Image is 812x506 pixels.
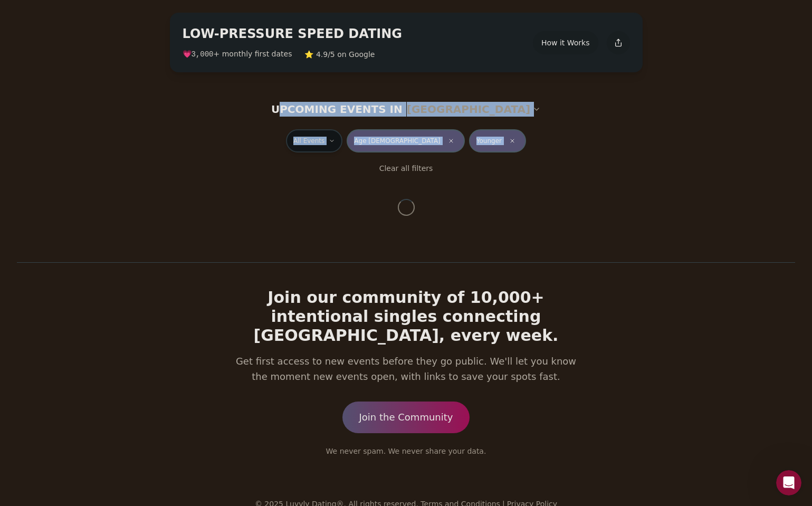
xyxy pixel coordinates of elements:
[445,135,457,147] span: Clear age
[342,402,470,433] a: Join the Community
[183,25,533,42] h2: LOW-PRESSURE SPEED DATING
[354,137,440,145] span: Age [DEMOGRAPHIC_DATA]
[373,157,440,180] button: Clear all filters
[533,31,598,54] button: How it Works
[407,98,541,121] button: [GEOGRAPHIC_DATA]
[776,470,801,495] iframe: Intercom live chat
[506,135,519,147] span: Clear preference
[192,50,214,59] span: 3,000
[476,137,502,145] span: Younger
[293,137,324,145] span: All Events
[469,129,526,152] button: YoungerClear preference
[183,49,292,60] span: 💗 + monthly first dates
[221,288,592,345] h2: Join our community of 10,000+ intentional singles connecting [GEOGRAPHIC_DATA], every week.
[304,49,375,60] span: ⭐ 4.9/5 on Google
[286,129,342,152] button: All Events
[229,354,584,385] p: Get first access to new events before they go public. We'll let you know the moment new events op...
[221,446,592,456] p: We never spam. We never share your data.
[347,129,464,152] button: Age [DEMOGRAPHIC_DATA]Clear age
[271,102,403,117] span: UPCOMING EVENTS IN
